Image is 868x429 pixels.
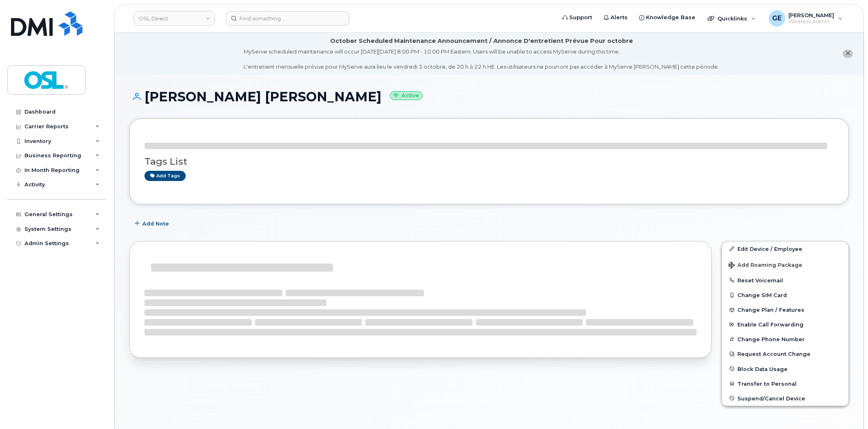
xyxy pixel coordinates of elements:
[142,220,169,228] span: Add Note
[737,395,805,401] span: Suspend/Cancel Device
[330,37,633,45] div: October Scheduled Maintenance Announcement / Annonce D'entretient Prévue Pour octobre
[722,302,848,317] button: Change Plan / Features
[722,256,848,273] button: Add Roaming Package
[722,317,848,332] button: Enable Call Forwarding
[722,346,848,361] button: Request Account Change
[722,241,848,256] a: Edit Device / Employee
[129,89,849,104] h1: [PERSON_NAME] [PERSON_NAME]
[728,262,802,270] span: Add Roaming Package
[722,273,848,288] button: Reset Voicemail
[244,48,719,71] div: MyServe scheduled maintenance will occur [DATE][DATE] 8:00 PM - 10:00 PM Eastern. Users will be u...
[144,156,834,167] h3: Tags List
[722,362,848,376] button: Block Data Usage
[843,49,853,58] button: close notification
[737,307,804,313] span: Change Plan / Features
[722,391,848,406] button: Suspend/Cancel Device
[722,288,848,302] button: Change SIM Card
[390,91,423,101] small: Active
[144,171,186,181] a: Add tags
[737,322,804,328] span: Enable Call Forwarding
[129,217,176,231] button: Add Note
[722,332,848,346] button: Change Phone Number
[722,376,848,391] button: Transfer to Personal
